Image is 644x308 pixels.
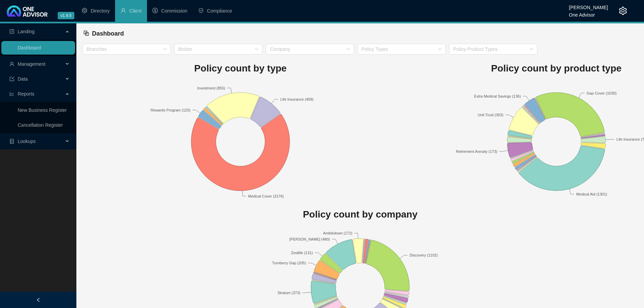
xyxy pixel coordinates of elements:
[619,7,627,15] span: setting
[82,61,399,76] h1: Policy count by type
[18,122,63,128] a: Cancellation Register
[36,297,41,302] span: left
[198,8,204,13] span: safety
[18,91,34,97] span: Reports
[18,45,41,50] a: Dashboard
[161,8,187,14] span: Commission
[82,8,87,13] span: setting
[58,12,74,19] span: v1.9.5
[569,2,608,9] div: [PERSON_NAME]
[7,5,48,17] img: 2df55531c6924b55f21c4cf5d4484680-logo-light.svg
[91,8,110,14] span: Directory
[121,8,126,13] span: user
[18,139,36,144] span: Lookups
[456,149,497,153] text: Retirement Annuity (173)
[409,253,438,257] text: Discovery (1102)
[478,113,503,117] text: Unit Trust (303)
[280,97,314,101] text: Life Insurance (409)
[323,231,352,235] text: Ambledown (172)
[92,30,124,37] span: Dashboard
[569,9,608,17] div: One Advisor
[18,29,35,34] span: Landing
[277,291,300,295] text: Stratum (373)
[10,77,14,81] span: import
[151,108,190,112] text: Rewards Program (125)
[576,192,607,196] text: Medical Aid (1301)
[18,76,28,82] span: Data
[152,8,158,13] span: dollar
[18,107,67,113] a: New Business Register
[248,194,284,198] text: Medical Cover (3176)
[10,91,14,96] span: line-chart
[587,91,617,95] text: Gap Cover (1030)
[129,8,142,14] span: Client
[474,94,521,98] text: Extra Medical Savings (136)
[291,251,313,255] text: Zestlife (131)
[83,30,89,36] span: block
[82,207,638,222] h1: Policy count by company
[272,261,306,265] text: Turnberry Gap (205)
[10,62,14,66] span: user
[197,86,225,90] text: Investment (855)
[18,61,45,67] span: Management
[10,139,14,144] span: database
[290,237,330,241] text: [PERSON_NAME] (480)
[10,29,14,34] span: profile
[207,8,232,14] span: Compliance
